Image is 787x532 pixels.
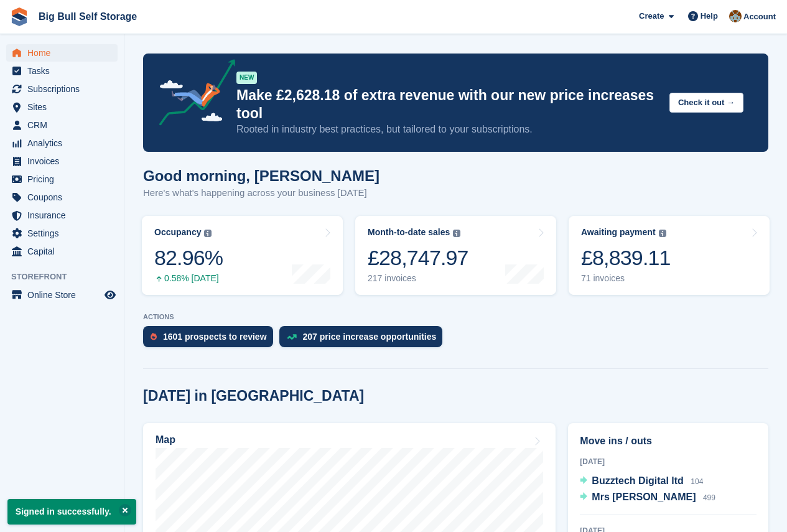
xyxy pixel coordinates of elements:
[27,189,102,206] span: Coupons
[368,227,450,238] div: Month-to-date sales
[659,230,666,237] img: icon-info-grey-7440780725fd019a000dd9b08b2336e03edf1995a4989e88bcd33f0948082b44.svg
[149,59,236,130] img: price-adjustments-announcement-icon-8257ccfd72463d97f412b2fc003d46551f7dbcb40ab6d574587a9cd5c0d94...
[143,326,279,353] a: 1601 prospects to review
[27,134,102,152] span: Analytics
[729,10,742,22] img: Mike Llewellen Palmer
[368,273,468,284] div: 217 invoices
[303,332,437,342] div: 207 price increase opportunities
[27,44,102,62] span: Home
[27,152,102,170] span: Invoices
[154,245,223,271] div: 82.96%
[581,273,671,284] div: 71 invoices
[581,227,656,238] div: Awaiting payment
[236,72,257,84] div: NEW
[6,44,118,62] a: menu
[580,474,703,490] a: Buzztech Digital ltd 104
[154,227,201,238] div: Occupancy
[6,62,118,80] a: menu
[6,134,118,152] a: menu
[143,186,380,200] p: Here's what's happening across your business [DATE]
[27,170,102,188] span: Pricing
[669,93,743,113] button: Check it out →
[27,243,102,260] span: Capital
[6,207,118,224] a: menu
[27,116,102,134] span: CRM
[691,477,703,486] span: 104
[6,286,118,304] a: menu
[639,10,664,22] span: Create
[27,98,102,116] span: Sites
[368,245,468,271] div: £28,747.97
[279,326,449,353] a: 207 price increase opportunities
[27,80,102,98] span: Subscriptions
[156,434,175,446] h2: Map
[453,230,460,237] img: icon-info-grey-7440780725fd019a000dd9b08b2336e03edf1995a4989e88bcd33f0948082b44.svg
[6,225,118,242] a: menu
[34,6,142,27] a: Big Bull Self Storage
[236,123,659,136] p: Rooted in industry best practices, but tailored to your subscriptions.
[580,490,715,506] a: Mrs [PERSON_NAME] 499
[6,243,118,260] a: menu
[6,152,118,170] a: menu
[10,7,29,26] img: stora-icon-8386f47178a22dfd0bd8f6a31ec36ba5ce8667c1dd55bd0f319d3a0aa187defe.svg
[11,271,124,283] span: Storefront
[103,287,118,302] a: Preview store
[27,62,102,80] span: Tasks
[6,116,118,134] a: menu
[580,434,757,449] h2: Move ins / outs
[287,334,297,340] img: price_increase_opportunities-93ffe204e8149a01c8c9dc8f82e8f89637d9d84a8eef4429ea346261dce0b2c0.svg
[143,167,380,184] h1: Good morning, [PERSON_NAME]
[6,98,118,116] a: menu
[143,388,364,404] h2: [DATE] in [GEOGRAPHIC_DATA]
[7,499,136,525] p: Signed in successfully.
[6,189,118,206] a: menu
[151,333,157,340] img: prospect-51fa495bee0391a8d652442698ab0144808aea92771e9ea1ae160a38d050c398.svg
[204,230,212,237] img: icon-info-grey-7440780725fd019a000dd9b08b2336e03edf1995a4989e88bcd33f0948082b44.svg
[592,492,696,502] span: Mrs [PERSON_NAME]
[703,493,715,502] span: 499
[143,313,768,321] p: ACTIONS
[592,475,684,486] span: Buzztech Digital ltd
[581,245,671,271] div: £8,839.11
[27,286,102,304] span: Online Store
[142,216,343,295] a: Occupancy 82.96% 0.58% [DATE]
[580,456,757,467] div: [DATE]
[6,170,118,188] a: menu
[27,225,102,242] span: Settings
[355,216,556,295] a: Month-to-date sales £28,747.97 217 invoices
[6,80,118,98] a: menu
[27,207,102,224] span: Insurance
[569,216,770,295] a: Awaiting payment £8,839.11 71 invoices
[743,11,776,23] span: Account
[236,86,659,123] p: Make £2,628.18 of extra revenue with our new price increases tool
[163,332,267,342] div: 1601 prospects to review
[154,273,223,284] div: 0.58% [DATE]
[701,10,718,22] span: Help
